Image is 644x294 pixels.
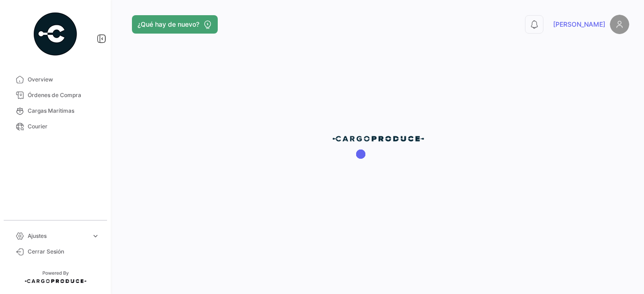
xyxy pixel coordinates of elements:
a: Courier [7,119,103,134]
img: powered-by.png [32,11,78,57]
span: expand_more [91,232,100,240]
a: Cargas Marítimas [7,103,103,119]
span: Órdenes de Compra [28,91,100,99]
span: Cargas Marítimas [28,107,100,115]
img: cp-blue.png [332,135,424,143]
span: Courier [28,122,100,131]
span: Ajustes [28,232,88,240]
span: Overview [28,75,100,84]
a: Overview [7,72,103,87]
a: Órdenes de Compra [7,87,103,103]
span: Cerrar Sesión [28,248,100,256]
